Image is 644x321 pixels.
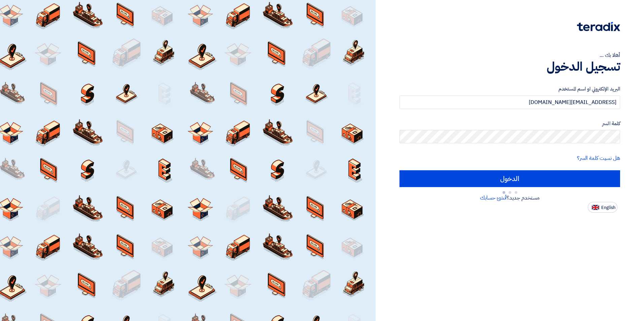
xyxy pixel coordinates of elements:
img: en-US.png [592,205,599,210]
label: البريد الإلكتروني او اسم المستخدم [399,85,620,93]
button: English [588,202,617,213]
span: English [601,205,615,210]
a: أنشئ حسابك [480,194,507,202]
input: الدخول [399,170,620,187]
h1: تسجيل الدخول [399,59,620,74]
input: أدخل بريد العمل الإلكتروني او اسم المستخدم الخاص بك ... [399,96,620,109]
a: هل نسيت كلمة السر؟ [577,154,620,162]
img: Teradix logo [577,22,620,31]
div: مستخدم جديد؟ [399,194,620,202]
label: كلمة السر [399,120,620,128]
div: أهلا بك ... [399,51,620,59]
